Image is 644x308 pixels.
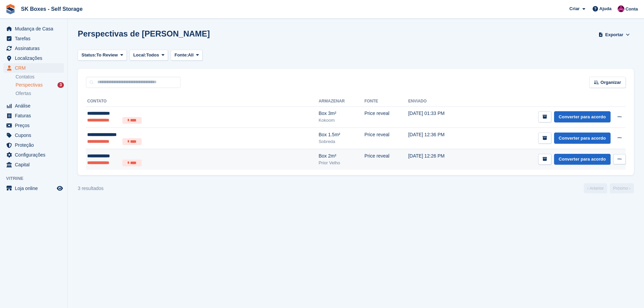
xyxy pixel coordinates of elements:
a: Loja de pré-visualização [56,184,64,192]
a: Contatos [16,74,64,80]
th: Contato [86,96,318,107]
a: Converter para acordo [554,154,611,165]
a: menu [3,101,64,111]
nav: Page [582,183,635,193]
div: Sobreda [318,138,364,145]
span: Tarefas [15,34,55,43]
span: Faturas [15,111,55,120]
span: Exportar [605,31,623,38]
a: menu [3,150,64,160]
span: Conta [625,6,638,13]
a: menu [3,44,64,53]
span: Vitrine [6,175,67,182]
th: Armazenar [318,96,364,107]
span: Assinaturas [15,44,55,53]
span: Criar [569,5,579,12]
a: menu [3,121,64,130]
span: Status: [81,52,96,58]
td: [DATE] 12:26 PM [408,149,472,170]
a: menu [3,160,64,169]
span: All [188,52,194,58]
a: Ofertas [16,90,64,97]
span: Cupons [15,131,55,140]
a: menu [3,111,64,120]
div: Box 1.5m² [318,131,364,138]
a: Próximo [610,183,634,193]
th: Fonte [364,96,408,107]
span: Ofertas [16,90,31,97]
a: menu [3,184,64,193]
button: Local: Todos [129,50,168,61]
a: menu [3,53,64,63]
button: Exportar [597,29,631,40]
span: Local: [133,52,146,58]
span: Fonte: [174,52,188,58]
span: Perspectivas [16,82,43,88]
a: Converter para acordo [554,133,611,144]
span: Proteção [15,140,55,150]
button: Status: To Review [78,50,127,61]
span: Capital [15,160,55,169]
div: Kokoom [318,117,364,124]
div: Box 2m² [318,152,364,160]
span: Ajuda [599,5,612,12]
span: Configurações [15,150,55,160]
td: Price reveal [364,128,408,149]
a: SK Boxes - Self Storage [18,3,85,15]
a: menu [3,131,64,140]
img: Joana Alegria [618,5,624,12]
span: Localizações [15,53,55,63]
span: CRM [15,63,55,73]
span: Organizar [600,79,621,86]
a: Perspectivas 3 [16,81,64,89]
span: Preços [15,121,55,130]
a: menu [3,34,64,43]
span: Mudança de Casa [15,24,55,33]
div: Prior Velho [318,160,364,166]
td: Price reveal [364,149,408,170]
td: [DATE] 12:36 PM [408,128,472,149]
button: Fonte: All [171,50,202,61]
img: stora-icon-8386f47178a22dfd0bd8f6a31ec36ba5ce8667c1dd55bd0f319d3a0aa187defe.svg [5,4,16,14]
span: Todos [146,52,159,58]
span: To Review [96,52,118,58]
td: Price reveal [364,106,408,128]
a: Anterior [584,183,607,193]
a: Converter para acordo [554,111,611,122]
th: Enviado [408,96,472,107]
span: Loja online [15,184,55,193]
span: Análise [15,101,55,111]
td: [DATE] 01:33 PM [408,106,472,128]
a: menu [3,63,64,73]
a: menu [3,140,64,150]
a: menu [3,24,64,33]
div: 3 resultados [78,185,103,192]
div: 3 [57,82,64,88]
div: Box 3m² [318,110,364,117]
h1: Perspectivas de [PERSON_NAME] [78,29,210,38]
